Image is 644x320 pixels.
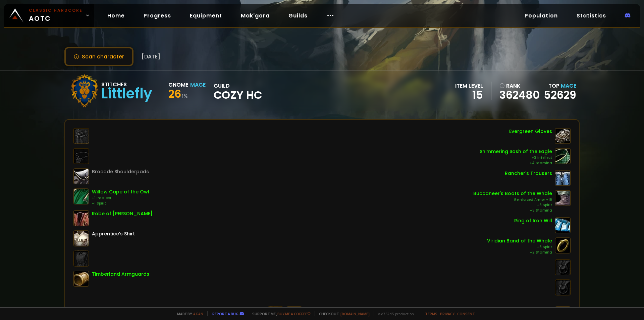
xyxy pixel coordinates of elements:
[473,202,552,208] div: +3 Spirit
[212,311,238,316] a: Report a bug
[511,306,552,313] div: Torchlight Wand
[101,89,152,99] div: Littlefly
[92,188,149,195] div: Willow Cape of the Owl
[283,9,313,22] a: Guilds
[555,148,571,164] img: item-6570
[214,90,262,100] span: Cozy HC
[374,311,414,316] span: v. d752d5 - production
[168,81,188,89] div: Gnome
[190,81,206,89] div: Mage
[544,82,576,90] div: Top
[193,311,203,316] a: a fan
[440,311,454,316] a: Privacy
[505,170,552,177] div: Rancher's Trousers
[4,4,94,27] a: Classic HardcoreAOTC
[315,311,370,316] span: Checkout
[168,86,181,101] span: 26
[519,9,563,22] a: Population
[473,208,552,213] div: +3 Stamina
[173,311,203,316] span: Made by
[73,188,89,204] img: item-6542
[561,82,576,90] span: Mage
[305,306,377,313] div: Buccaneer's Orb of the Eagle
[555,237,571,254] img: item-11982
[92,201,149,206] div: +1 Spirit
[455,82,483,90] div: item level
[214,82,262,100] div: guild
[92,168,149,175] div: Brocade Shoulderpads
[235,9,275,22] a: Mak'gora
[499,82,540,90] div: rank
[102,9,130,22] a: Home
[64,47,133,66] button: Scan character
[29,7,83,24] span: AOTC
[248,311,311,316] span: Support me,
[487,250,552,255] div: +2 Stamina
[101,80,152,89] div: Stitches
[455,90,483,100] div: 15
[480,155,552,161] div: +3 Intellect
[514,217,552,224] div: Ring of Iron Will
[457,311,475,316] a: Consent
[340,311,370,316] a: [DOMAIN_NAME]
[499,90,540,100] a: 362480
[73,230,89,246] img: item-6096
[555,128,571,144] img: item-7738
[509,128,552,135] div: Evergreen Gloves
[142,52,160,61] span: [DATE]
[487,237,552,244] div: Viridian Band of the Whale
[555,217,571,233] img: item-1319
[182,93,188,99] small: 1 %
[92,271,149,278] div: Timberland Armguards
[29,7,83,13] small: Classic Hardcore
[480,148,552,155] div: Shimmering Sash of the Eagle
[73,210,89,226] img: item-3555
[473,190,552,197] div: Buccaneer's Boots of the Whale
[184,9,227,22] a: Equipment
[73,168,89,184] img: item-1777
[555,190,571,206] img: item-14174
[92,230,135,237] div: Apprentice's Shirt
[487,244,552,250] div: +3 Spirit
[277,311,311,316] a: Buy me a coffee
[92,195,149,201] div: +1 Intellect
[73,271,89,287] img: item-5315
[425,311,437,316] a: Terms
[138,9,176,22] a: Progress
[480,161,552,166] div: +4 Stamina
[92,210,153,217] div: Robe of [PERSON_NAME]
[555,170,571,186] img: item-10549
[473,197,552,202] div: Reinforced Armor +16
[571,9,611,22] a: Statistics
[544,87,576,102] a: 52629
